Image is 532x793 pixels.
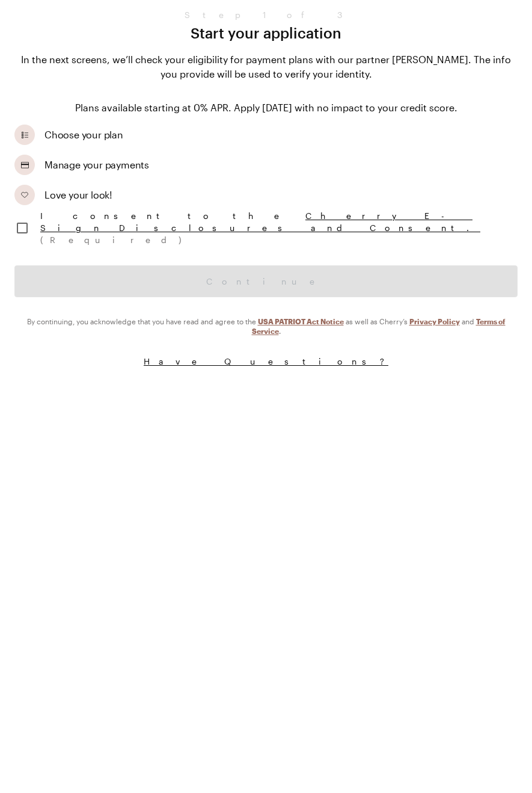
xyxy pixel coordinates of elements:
a: USA PATRIOT Act Notice [258,317,344,326]
div: By continuing, you acknowledge that you have read and agree to the as well as Cherry’s and . [14,316,518,336]
button: Continue [14,265,518,297]
span: Plans available starting at 0% APR. Apply [DATE] with no impact to your credit score. [14,100,518,115]
span: In the next screens, we’ll check your eligibility for payment plans with our partner [PERSON_NAME... [14,52,518,81]
img: svg%3e [19,159,31,171]
div: Step 1 of 3 [14,9,518,21]
button: Have Questions? [14,355,518,368]
img: svg%3e [18,188,31,202]
a: Privacy Policy [409,317,460,326]
span: Love your look! [44,188,112,202]
span: (Required) [40,235,194,245]
span: Start your application [14,23,518,43]
span: Choose your plan [44,128,123,142]
span: Manage your payments [44,158,149,172]
span: I consent to the [40,210,518,246]
img: svg%3e [19,129,31,141]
